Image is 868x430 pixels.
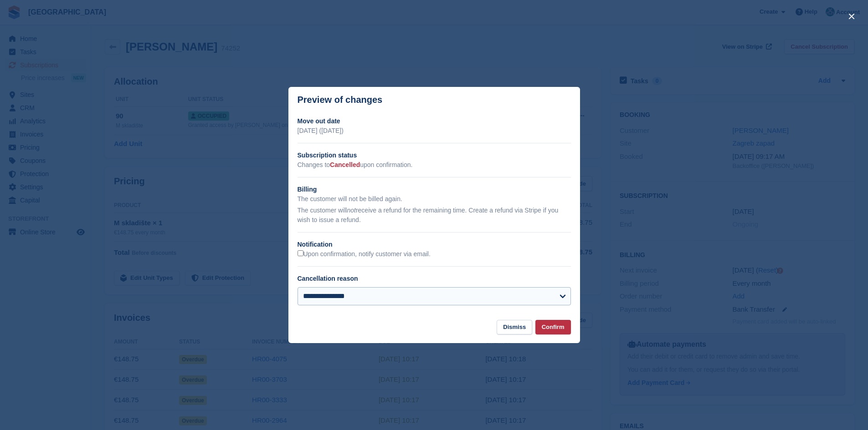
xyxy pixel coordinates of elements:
[535,320,571,335] button: Confirm
[298,160,571,170] p: Changes to upon confirmation.
[298,151,571,160] h2: Subscription status
[497,320,532,335] button: Dismiss
[298,275,358,282] label: Cancellation reason
[298,250,431,258] label: Upon confirmation, notify customer via email.
[844,9,859,24] button: close
[330,161,360,168] span: Cancelled
[298,250,303,256] input: Upon confirmation, notify customer via email.
[298,116,571,126] h2: Move out date
[298,95,383,105] p: Preview of changes
[298,240,571,249] h2: Notification
[347,207,355,214] em: not
[298,206,571,225] p: The customer will receive a refund for the remaining time. Create a refund via Stripe if you wish...
[298,185,571,194] h2: Billing
[298,126,571,136] p: [DATE] ([DATE])
[298,194,571,204] p: The customer will not be billed again.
